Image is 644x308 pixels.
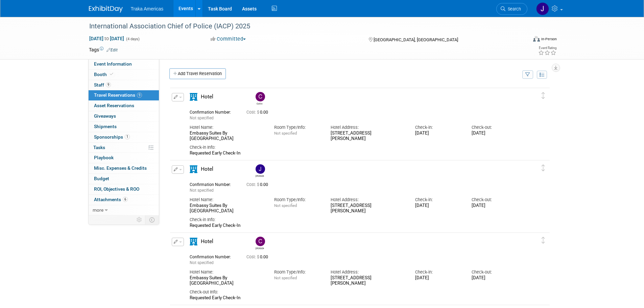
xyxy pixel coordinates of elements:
div: Check-in: [415,124,461,131]
span: Not specified [274,131,297,136]
img: ExhibitDay [89,6,123,13]
div: Check-out: [472,197,518,203]
div: Requested Early Check-In [190,150,518,156]
span: Attachments [94,197,128,202]
div: Confirmation Number: [190,253,236,260]
a: Tasks [89,143,159,153]
div: Hotel Name: [190,269,264,275]
div: Collin Sharp [254,92,266,105]
span: Playbook [94,155,114,160]
i: Booth reservation complete [110,72,113,76]
div: [STREET_ADDRESS][PERSON_NAME] [331,275,405,287]
span: Cost: $ [246,255,260,259]
span: Hotel [201,238,213,244]
span: [DATE] [DATE] [89,35,124,42]
span: Tasks [93,145,105,150]
button: Committed [208,35,248,43]
span: Hotel [201,166,213,172]
div: Event Rating [538,46,556,50]
td: Toggle Event Tabs [145,215,159,224]
div: Room Type/Info: [274,197,320,203]
span: Event Information [94,61,132,67]
span: Not specified [274,276,297,280]
div: [DATE] [415,203,461,209]
span: Cost: $ [246,110,260,115]
i: Hotel [190,238,197,245]
img: Jamie Saenz [256,164,265,174]
img: Format-Inperson.png [533,36,540,42]
span: Search [505,6,521,11]
a: Sponsorships1 [89,132,159,142]
a: Attachments6 [89,195,159,205]
div: Chris Obarski [254,237,266,250]
div: Room Type/Info: [274,269,320,275]
div: [DATE] [472,131,518,136]
div: Check-in: [415,269,461,275]
a: ROI, Objectives & ROO [89,184,159,194]
div: Hotel Address: [331,124,405,131]
div: [DATE] [415,275,461,281]
span: Travel Reservations [94,92,142,98]
div: Embassy Suites By [GEOGRAPHIC_DATA] [190,275,264,287]
td: Tags [89,46,118,53]
span: Misc. Expenses & Credits [94,165,147,171]
i: Hotel [190,165,197,173]
div: [STREET_ADDRESS][PERSON_NAME] [331,203,405,214]
span: Not specified [190,116,214,120]
div: Embassy Suites By [GEOGRAPHIC_DATA] [190,203,264,214]
span: to [103,36,110,41]
a: Booth [89,70,159,80]
div: Confirmation Number: [190,108,236,115]
i: Click and drag to move item [542,237,545,244]
div: Embassy Suites By [GEOGRAPHIC_DATA] [190,131,264,142]
i: Click and drag to move item [542,165,545,171]
span: Sponsorships [94,134,130,140]
div: Check-out: [472,124,518,131]
span: Booth [94,72,115,77]
div: Hotel Address: [331,269,405,275]
span: ROI, Objectives & ROO [94,186,139,192]
a: Search [496,3,527,15]
a: Edit [106,48,118,52]
div: Hotel Name: [190,124,264,131]
a: Add Travel Reservation [169,68,226,79]
div: International Association Chief of Police (IACP) 2025 [87,20,517,32]
div: Check-out Info: [190,289,518,295]
div: Event Format [487,35,557,45]
div: In-Person [541,37,557,42]
span: 0.00 [246,255,271,259]
a: more [89,205,159,215]
a: Shipments [89,122,159,132]
img: Jamie Saenz [536,2,549,15]
div: Collin Sharp [256,101,264,105]
div: Check-out: [472,269,518,275]
div: Requested Early Check-In [190,295,518,301]
div: Confirmation Number: [190,180,236,187]
div: Room Type/Info: [274,124,320,131]
span: Budget [94,176,109,181]
span: more [93,207,103,213]
a: Budget [89,174,159,184]
span: [GEOGRAPHIC_DATA], [GEOGRAPHIC_DATA] [374,37,458,42]
span: Asset Reservations [94,103,134,108]
span: 0.00 [246,182,271,187]
span: Traka Americas [131,6,164,11]
i: Click and drag to move item [542,92,545,99]
i: Hotel [190,93,197,101]
a: Misc. Expenses & Credits [89,163,159,173]
span: Not specified [190,188,214,193]
span: Not specified [274,203,297,208]
span: Staff [94,82,111,88]
span: 6 [123,197,128,202]
div: [DATE] [472,203,518,209]
img: Chris Obarski [256,237,265,246]
div: Chris Obarski [256,246,264,250]
td: Personalize Event Tab Strip [134,215,145,224]
div: Check-in Info: [190,217,518,223]
div: [STREET_ADDRESS][PERSON_NAME] [331,131,405,142]
a: Asset Reservations [89,101,159,111]
span: Cost: $ [246,182,260,187]
span: 9 [106,82,111,87]
a: Giveaways [89,111,159,121]
span: 0.00 [246,110,271,115]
